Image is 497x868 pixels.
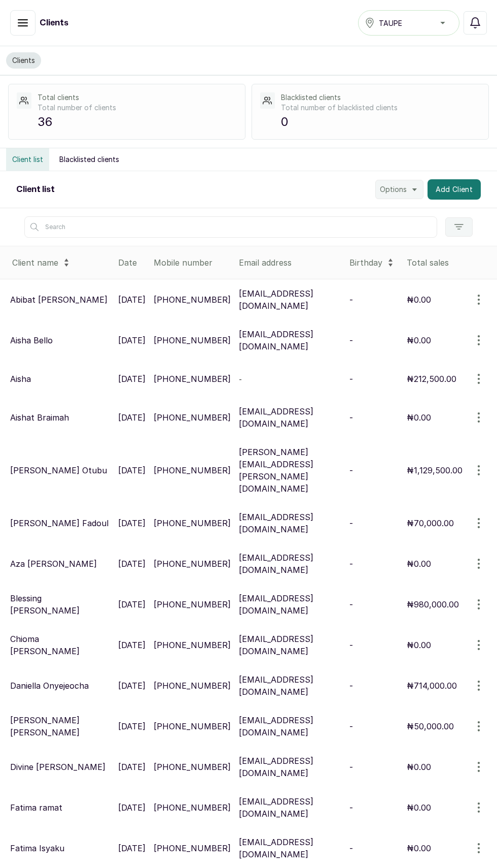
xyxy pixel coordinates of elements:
[239,755,341,779] p: [EMAIL_ADDRESS][DOMAIN_NAME]
[379,18,402,28] span: TAUPE
[10,761,105,773] p: Divine [PERSON_NAME]
[349,373,353,385] p: -
[349,411,353,424] p: -
[38,103,237,113] p: Total number of clients
[10,517,109,529] p: [PERSON_NAME] Fadoul
[349,761,353,773] p: -
[154,761,231,773] p: [PHONE_NUMBER]
[407,373,456,385] p: ₦212,500.00
[407,411,431,424] p: ₦0.00
[10,464,107,476] p: [PERSON_NAME] Otubu
[154,720,231,732] p: [PHONE_NUMBER]
[349,720,353,732] p: -
[239,256,341,269] div: Email address
[10,633,110,657] p: Chioma [PERSON_NAME]
[154,639,231,651] p: [PHONE_NUMBER]
[239,633,341,657] p: [EMAIL_ADDRESS][DOMAIN_NAME]
[281,103,480,113] p: Total number of blacklisted clients
[118,294,146,306] p: [DATE]
[118,373,146,385] p: [DATE]
[154,517,231,529] p: [PHONE_NUMBER]
[407,294,431,306] p: ₦0.00
[24,216,437,238] input: Search
[154,411,231,424] p: [PHONE_NUMBER]
[349,558,353,570] p: -
[239,446,341,495] p: [PERSON_NAME][EMAIL_ADDRESS][PERSON_NAME][DOMAIN_NAME]
[407,598,459,610] p: ₦980,000.00
[349,334,353,346] p: -
[349,517,353,529] p: -
[154,558,231,570] p: [PHONE_NUMBER]
[380,184,407,195] span: Options
[38,113,237,131] p: 36
[239,405,341,430] p: [EMAIL_ADDRESS][DOMAIN_NAME]
[154,801,231,814] p: [PHONE_NUMBER]
[118,761,146,773] p: [DATE]
[154,464,231,476] p: [PHONE_NUMBER]
[10,558,97,570] p: Aza [PERSON_NAME]
[53,148,125,171] button: Blacklisted clients
[281,113,480,131] p: 0
[118,720,146,732] p: [DATE]
[349,801,353,814] p: -
[6,148,49,171] button: Client list
[428,179,481,200] button: Add Client
[118,842,146,854] p: [DATE]
[154,334,231,346] p: [PHONE_NUMBER]
[10,842,64,854] p: Fatima Isyaku
[349,639,353,651] p: -
[40,17,68,29] h1: Clients
[118,680,146,692] p: [DATE]
[118,334,146,346] p: [DATE]
[10,373,31,385] p: Aisha
[10,714,110,738] p: [PERSON_NAME] [PERSON_NAME]
[239,714,341,738] p: [EMAIL_ADDRESS][DOMAIN_NAME]
[239,552,341,576] p: [EMAIL_ADDRESS][DOMAIN_NAME]
[407,517,454,529] p: ₦70,000.00
[10,801,62,814] p: Fatima ramat
[118,801,146,814] p: [DATE]
[154,842,231,854] p: [PHONE_NUMBER]
[239,328,341,352] p: [EMAIL_ADDRESS][DOMAIN_NAME]
[239,592,341,617] p: [EMAIL_ADDRESS][DOMAIN_NAME]
[12,254,110,271] div: Client name
[358,10,459,36] button: TAUPE
[154,373,231,385] p: [PHONE_NUMBER]
[118,639,146,651] p: [DATE]
[407,680,457,692] p: ₦714,000.00
[407,801,431,814] p: ₦0.00
[239,673,341,698] p: [EMAIL_ADDRESS][DOMAIN_NAME]
[375,180,423,199] button: Options
[10,680,89,692] p: Daniella Onyejeocha
[10,334,53,346] p: Aisha Bello
[281,92,480,103] p: Blacklisted clients
[349,842,353,854] p: -
[38,92,237,103] p: Total clients
[407,720,454,732] p: ₦50,000.00
[239,795,341,820] p: [EMAIL_ADDRESS][DOMAIN_NAME]
[349,598,353,610] p: -
[407,334,431,346] p: ₦0.00
[6,52,41,69] button: Clients
[239,375,242,383] span: -
[10,294,108,306] p: Abibat [PERSON_NAME]
[10,411,69,424] p: Aishat Braimah
[407,256,493,269] div: Total sales
[118,411,146,424] p: [DATE]
[349,254,399,271] div: Birthday
[16,183,55,196] h2: Client list
[239,287,341,312] p: [EMAIL_ADDRESS][DOMAIN_NAME]
[407,639,431,651] p: ₦0.00
[154,256,231,269] div: Mobile number
[118,598,146,610] p: [DATE]
[349,294,353,306] p: -
[239,836,341,860] p: [EMAIL_ADDRESS][DOMAIN_NAME]
[349,680,353,692] p: -
[407,842,431,854] p: ₦0.00
[154,680,231,692] p: [PHONE_NUMBER]
[239,511,341,535] p: [EMAIL_ADDRESS][DOMAIN_NAME]
[407,761,431,773] p: ₦0.00
[407,464,463,476] p: ₦1,129,500.00
[118,517,146,529] p: [DATE]
[154,294,231,306] p: [PHONE_NUMBER]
